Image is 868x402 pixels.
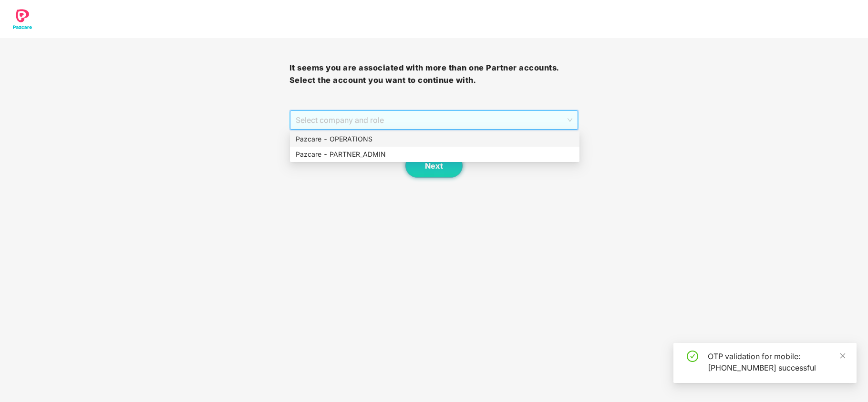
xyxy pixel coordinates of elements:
div: Pazcare - PARTNER_ADMIN [290,147,579,162]
div: Pazcare - PARTNER_ADMIN [296,149,574,160]
button: Next [405,154,463,178]
div: Pazcare - OPERATIONS [290,131,579,147]
span: Select company and role [296,111,573,129]
span: close [839,352,846,359]
div: Pazcare - OPERATIONS [296,134,574,144]
div: OTP validation for mobile: [PHONE_NUMBER] successful [708,351,845,373]
h3: It seems you are associated with more than one Partner accounts. Select the account you want to c... [289,62,579,86]
span: check-circle [687,351,698,362]
span: Next [425,161,443,171]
